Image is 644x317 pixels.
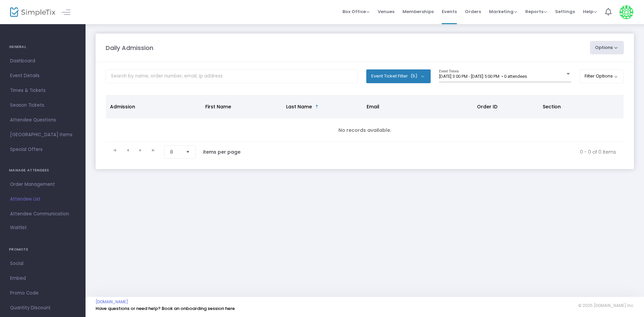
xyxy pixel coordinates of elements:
span: Events [442,3,457,20]
span: [DATE] 3:00 PM - [DATE] 5:00 PM • 0 attendees [439,74,527,79]
h4: GENERAL [9,40,76,54]
span: Help [583,8,597,15]
span: Dashboard [10,57,75,65]
span: Memberships [402,3,434,20]
span: Attendee Questions [10,116,75,124]
span: Box Office [342,8,370,15]
span: Marketing [489,8,517,15]
a: [DOMAIN_NAME] [96,299,128,305]
span: Quantity Discount [10,304,75,312]
span: Last Name [286,103,312,110]
span: Reports [525,8,547,15]
span: 8 [170,149,180,155]
span: Admission [110,103,135,110]
span: Special Offers [10,145,75,154]
h4: MANAGE ATTENDEES [9,164,76,177]
span: Promo Code [10,289,75,298]
span: First Name [205,103,231,110]
a: Have questions or need help? Book an onboarding session here [96,305,235,312]
span: Times & Tickets [10,86,75,95]
button: Event Ticket Filter(5) [366,69,431,83]
button: Options [590,41,624,54]
button: Select [183,146,193,158]
input: Search by name, order number, email, ip address [106,69,358,83]
span: Settings [555,3,575,20]
span: Email [367,103,379,110]
span: © 2025 [DOMAIN_NAME] Inc. [578,303,634,308]
span: Section [543,103,561,110]
h4: PROMOTE [9,243,76,256]
span: Orders [465,3,481,20]
div: Data table [106,95,624,142]
label: items per page [203,149,240,155]
span: Attendee Communication [10,210,75,218]
span: [GEOGRAPHIC_DATA] Items [10,130,75,139]
span: Event Details [10,71,75,80]
m-panel-title: Daily Admission [106,43,153,52]
kendo-pager-info: 0 - 0 of 0 items [255,145,616,159]
span: Order ID [477,103,497,110]
button: Filter Options [580,69,624,83]
span: Social [10,259,75,268]
span: Season Tickets [10,101,75,110]
span: Attendee List [10,195,75,204]
span: Embed [10,274,75,283]
span: Venues [378,3,394,20]
span: Order Management [10,180,75,189]
span: (5) [411,73,417,79]
span: Waitlist [10,224,27,231]
span: Sortable [314,104,320,109]
td: No records available. [106,118,624,142]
